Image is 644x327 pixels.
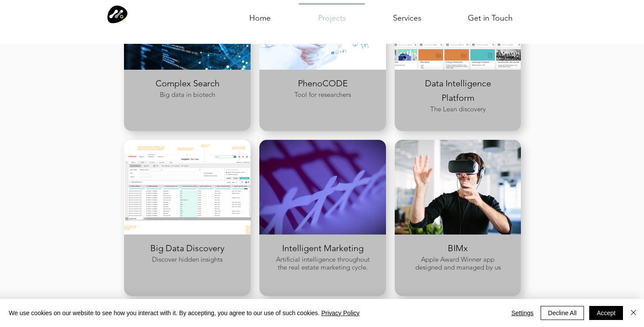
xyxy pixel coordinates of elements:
[425,78,491,103] span: Data Intelligence Platform
[9,309,360,317] span: We use cookies on our website to see how you interact with it. By accepting, you agree to our use...
[226,3,294,25] a: Home
[430,105,486,113] span: The Lean discovery
[445,3,536,25] a: Get in Touch
[628,306,639,320] button: Close
[282,243,364,253] span: Intelligent Marketing
[107,4,127,24] img: Modular Logo icon only.png
[124,140,251,235] img: AI, Big Data
[294,90,351,99] span: Tool for researchers
[160,90,215,99] span: Big data in biotech
[246,4,274,32] p: Home
[294,3,369,25] a: Projects
[389,4,425,32] p: Services
[541,306,584,320] button: Decline All
[226,3,536,25] nav: Site
[152,255,223,263] span: Discover hidden insights
[276,255,370,271] span: Artificial intelligence throughout the real estate marketing cycle.
[464,4,516,32] p: Get in Touch
[315,5,350,32] p: Projects
[511,306,534,320] span: Settings
[369,3,445,25] a: Services
[298,78,348,89] span: PhenoCODE
[156,78,219,89] span: Complex Search
[448,243,468,253] span: BIMx
[395,140,521,235] img: Mobile, 3D
[415,255,501,271] span: Apple Award Winner app designed and managed by us
[150,243,224,253] span: Big Data Discovery
[628,307,639,318] img: Close
[589,306,623,320] button: Accept
[321,309,359,316] a: Privacy Policy
[259,140,386,235] img: AI, Big Data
